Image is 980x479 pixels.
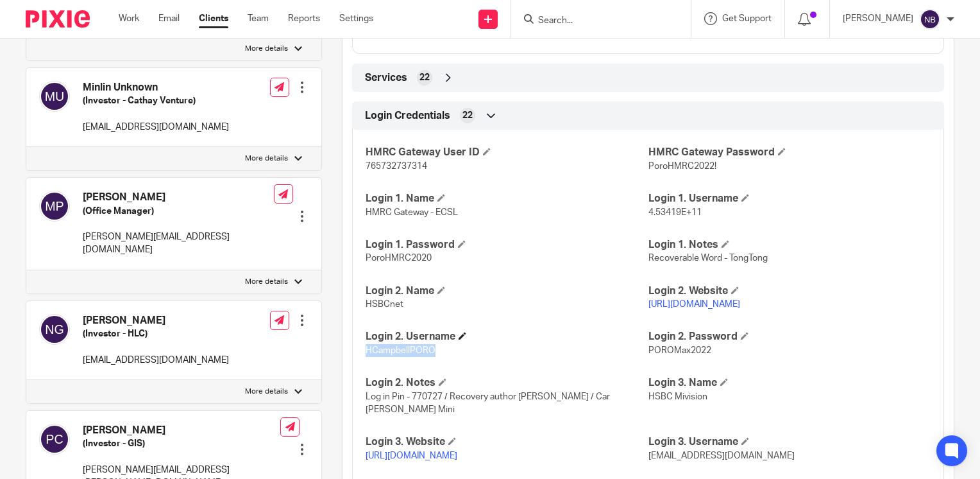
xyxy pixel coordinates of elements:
span: POROMax2022 [648,346,711,355]
h5: (Investor - HLC) [83,327,229,340]
a: Email [158,12,180,25]
p: [PERSON_NAME] [843,12,913,25]
a: Settings [339,12,373,25]
h4: Login 3. Name [648,376,931,390]
span: PoroHMRC2022! [648,162,716,171]
span: 765732737314 [366,162,427,171]
h4: Login 3. Username [648,435,931,449]
img: Pixie [26,10,90,28]
h4: Login 2. Website [648,284,931,298]
span: HMRC Gateway - ECSL [366,208,458,217]
h5: (Office Manager) [83,205,274,218]
span: [EMAIL_ADDRESS][DOMAIN_NAME] [648,451,795,460]
p: [EMAIL_ADDRESS][DOMAIN_NAME] [83,121,229,134]
h4: Login 2. Name [366,284,648,298]
a: [URL][DOMAIN_NAME] [648,300,740,309]
h4: HMRC Gateway User ID [366,146,648,159]
img: svg%3E [39,191,70,222]
span: Services [365,71,407,85]
h4: Login 3. Website [366,435,648,449]
h4: Login 2. Notes [366,376,648,390]
h4: Login 1. Notes [648,238,931,252]
a: Work [119,12,139,25]
span: HSBC Mivision [648,392,707,401]
h4: Login 2. Password [648,330,931,344]
a: Clients [199,12,228,25]
a: Team [248,12,269,25]
a: Reports [288,12,320,25]
span: HSBCnet [366,300,403,309]
h5: (Investor - GIS) [83,437,280,450]
h4: [PERSON_NAME] [83,191,274,204]
img: svg%3E [39,424,70,455]
h4: Login 2. Username [366,330,648,344]
span: 4.53419E+11 [648,208,702,217]
a: [URL][DOMAIN_NAME] [366,451,457,460]
span: Recoverable Word - TongTong [648,254,768,263]
p: More details [245,387,288,397]
h4: Minlin Unknown [83,81,229,94]
span: Get Support [722,14,772,23]
span: 22 [419,71,430,84]
p: More details [245,153,288,164]
h4: [PERSON_NAME] [83,424,280,437]
input: Search [537,15,652,27]
p: More details [245,44,288,54]
span: 22 [462,109,473,122]
h4: HMRC Gateway Password [648,146,931,159]
span: HCampbellPORO [366,346,435,355]
img: svg%3E [920,9,940,30]
span: Log in Pin - 770727 / Recovery author [PERSON_NAME] / Car [PERSON_NAME] Mini [366,392,610,414]
img: svg%3E [39,81,70,112]
p: [EMAIL_ADDRESS][DOMAIN_NAME] [83,354,229,367]
h4: [PERSON_NAME] [83,314,229,327]
p: [PERSON_NAME][EMAIL_ADDRESS][DOMAIN_NAME] [83,231,274,257]
span: Login Credentials [365,109,450,123]
h4: Login 1. Name [366,192,648,205]
p: More details [245,277,288,287]
h4: Login 1. Password [366,238,648,252]
span: PoroHMRC2020 [366,254,432,263]
h4: Login 1. Username [648,192,931,205]
img: svg%3E [39,314,70,345]
h5: (Investor - Cathay Venture) [83,94,229,107]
